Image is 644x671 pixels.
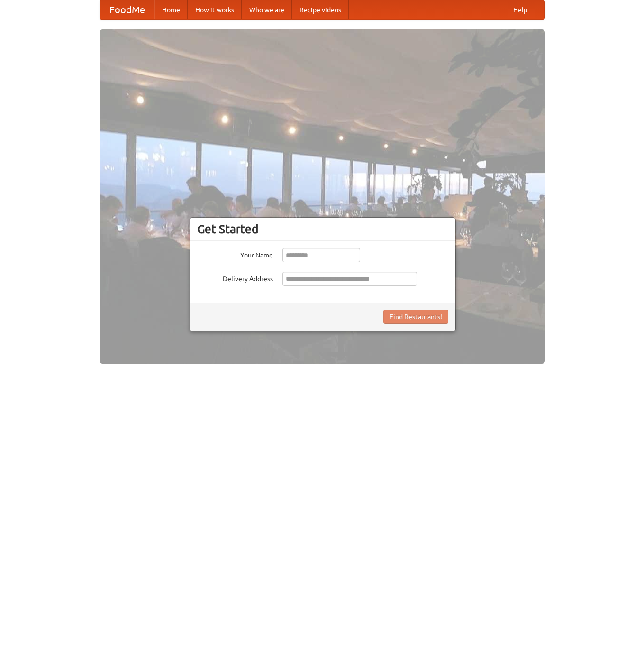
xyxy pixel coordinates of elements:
[197,272,273,284] label: Delivery Address
[242,0,292,19] a: Who we are
[100,0,154,19] a: FoodMe
[506,0,535,19] a: Help
[292,0,349,19] a: Recipe videos
[197,248,273,260] label: Your Name
[383,310,448,324] button: Find Restaurants!
[154,0,188,19] a: Home
[188,0,242,19] a: How it works
[197,222,448,236] h3: Get Started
